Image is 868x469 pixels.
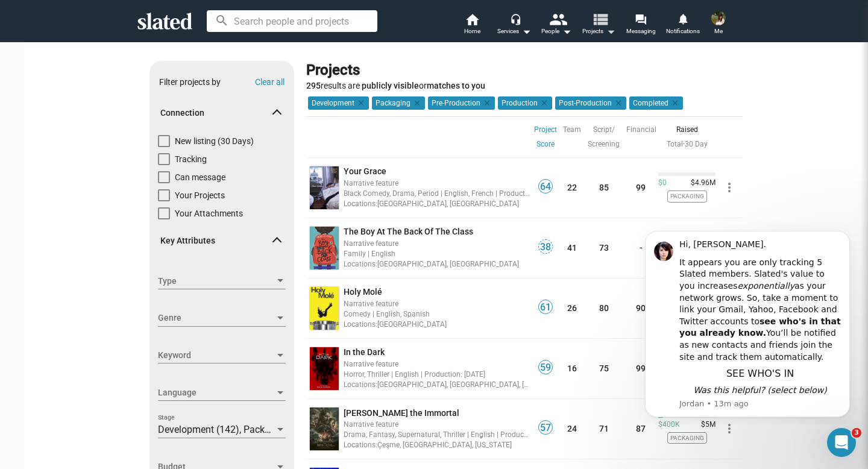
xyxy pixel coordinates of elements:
[567,364,577,373] a: 16
[599,364,609,373] a: 75
[567,243,577,253] a: 41
[539,241,552,253] span: 38
[658,178,667,188] span: $0
[344,238,530,249] div: Narrative feature
[344,347,530,390] a: In the DarkNarrative featureHorror, Thriller | English | Production: [DATE]Locations:[GEOGRAPHIC_...
[175,171,225,183] span: Can message
[344,258,530,269] div: [GEOGRAPHIC_DATA], [GEOGRAPHIC_DATA]
[344,166,530,209] a: Your GraceNarrative featureBlack Comedy, Drama, Period | English, French | Production: [DATE]Loca...
[636,424,646,433] a: 87
[599,243,609,253] a: 73
[599,183,609,192] a: 85
[465,12,479,27] mat-icon: home
[427,81,485,90] b: matches to you
[306,81,485,90] span: results are or
[344,347,385,357] span: In the Dark
[307,164,341,212] a: undefined
[158,312,275,324] span: Genre
[344,287,382,297] span: Holy Molé
[559,24,574,39] mat-icon: arrow_drop_down
[175,207,243,219] span: Your Attachments
[567,424,577,433] a: 24
[344,439,530,450] div: Çeşme, [GEOGRAPHIC_DATA], [US_STATE]
[344,441,377,449] span: Locations:
[538,246,553,256] a: 38
[159,77,221,88] div: Filter projects by
[582,24,615,39] span: Projects
[158,424,623,435] span: Development (142), Packaging (117), Pre-Production (11), Production (13), Post-Production (7), Co...
[852,428,861,438] span: 3
[538,306,553,316] a: 61
[344,308,530,319] div: Comedy | English, Spanish
[539,362,552,374] span: 59
[344,226,530,269] a: The Boy At The Back Of The ClassNarrative featureFamily | EnglishLocations:[GEOGRAPHIC_DATA], [GE...
[149,135,294,225] div: Connection
[620,12,662,39] a: Messaging
[344,187,530,199] div: Black Comedy, Drama, Period | English, French | Production: [DATE]
[498,96,552,110] mat-chip: Production
[344,198,530,209] div: [GEOGRAPHIC_DATA], [GEOGRAPHIC_DATA]
[310,166,339,209] img: undefined
[599,424,609,433] a: 71
[175,189,225,201] span: Your Projects
[344,408,459,418] span: [PERSON_NAME] the Immortal
[827,428,856,457] iframe: Intercom live chat
[567,303,577,313] a: 26
[577,12,620,39] button: Projects
[686,178,715,188] span: $4.96M
[354,98,365,109] mat-icon: clear
[344,380,377,389] span: Locations:
[344,379,530,390] div: [GEOGRAPHIC_DATA], [GEOGRAPHIC_DATA], [GEOGRAPHIC_DATA]
[158,349,275,362] span: Keyword
[344,429,530,440] div: Drama, Fantasy, Supernatural, Thriller | English | Production: [DATE]
[567,183,577,192] a: 22
[668,98,679,109] mat-icon: clear
[722,180,737,195] mat-icon: more_vert
[667,190,707,202] span: Packaging
[451,12,493,39] a: Home
[539,422,552,434] span: 57
[549,10,567,28] mat-icon: people
[711,11,726,25] img: Esha Bargate
[635,13,646,25] mat-icon: forum
[696,420,715,430] span: $5M
[307,224,341,272] a: undefined
[175,153,207,165] span: Tracking
[344,318,530,330] div: [GEOGRAPHIC_DATA]
[158,386,275,399] span: Language
[636,183,646,192] a: 99
[588,122,620,151] a: Script/ Screening
[175,135,254,147] span: New listing (30 Days)
[612,98,623,109] mat-icon: clear
[591,10,609,28] mat-icon: view_list
[667,432,707,444] span: Packaging
[662,12,704,39] a: Notifications
[539,301,552,313] span: 61
[149,222,294,260] mat-expansion-panel-header: Key Attributes
[344,418,530,430] div: Narrative feature
[627,220,868,424] iframe: Intercom notifications message
[539,181,552,193] span: 64
[535,12,577,39] button: People
[344,177,530,189] div: Narrative feature
[667,140,685,148] span: ·
[493,12,535,39] button: Services
[362,81,419,90] b: publicly visible
[629,96,683,110] mat-chip: Completed
[344,260,377,268] span: Locations:
[685,140,708,148] a: 30 Day
[666,24,700,39] span: Notifications
[704,8,733,40] button: Esha BargateMe
[626,24,656,39] span: Messaging
[310,347,339,390] img: undefined
[658,420,680,430] span: $400K
[722,421,737,436] mat-icon: more_vert
[306,81,321,90] strong: 295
